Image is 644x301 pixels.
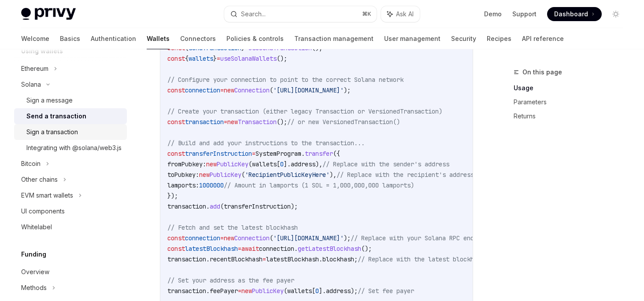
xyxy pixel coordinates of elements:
[167,171,199,179] span: toPubkey:
[259,245,294,253] span: connection
[167,160,206,168] span: fromPubkey:
[337,171,474,179] span: // Replace with the recipient's address
[298,245,361,253] span: getLatestBlockhash
[361,245,372,253] span: ();
[147,28,170,49] a: Wallets
[252,287,284,295] span: PublicKey
[273,86,344,94] span: '[URL][DOMAIN_NAME]'
[512,10,537,18] a: Support
[280,160,284,168] span: 0
[14,140,127,156] a: Integrating with @solana/web3.js
[220,86,224,94] span: =
[14,124,127,140] a: Sign a transaction
[554,10,588,18] span: Dashboard
[185,234,220,242] span: connection
[248,160,252,168] span: (
[21,267,49,277] div: Overview
[21,174,58,185] div: Other chains
[167,76,403,84] span: // Configure your connection to point to the correct Solana network
[217,160,248,168] span: PublicKey
[206,202,210,210] span: .
[167,276,294,284] span: // Set your address as the fee payer
[384,28,440,49] a: User management
[199,181,224,189] span: 1000000
[185,86,220,94] span: connection
[185,150,252,158] span: transferInstruction
[167,86,185,94] span: const
[291,202,298,210] span: );
[14,264,127,280] a: Overview
[305,150,333,158] span: transfer
[234,86,270,94] span: Connection
[294,245,298,253] span: .
[351,234,492,242] span: // Replace with your Solana RPC endpoint
[210,171,241,179] span: PublicKey
[21,206,65,217] div: UI components
[21,190,73,201] div: EVM smart wallets
[358,255,485,263] span: // Replace with the latest blockhash
[358,287,414,295] span: // Set fee payer
[220,55,277,62] span: useSolanaWallets
[167,245,185,253] span: const
[167,287,206,295] span: transaction
[362,11,371,18] span: ⌘ K
[26,143,122,153] div: Integrating with @solana/web3.js
[241,245,259,253] span: await
[189,55,213,62] span: wallets
[199,171,210,179] span: new
[185,245,238,253] span: latestBlockhash
[210,255,263,263] span: recentBlockhash
[167,139,365,147] span: // Build and add your instructions to the transaction...
[241,287,252,295] span: new
[14,203,127,219] a: UI components
[224,86,234,94] span: new
[514,95,630,109] a: Parameters
[60,28,80,49] a: Basics
[487,28,511,49] a: Recipes
[287,118,400,126] span: // or new VersionedTransaction()
[514,109,630,123] a: Returns
[167,234,185,242] span: const
[206,160,217,168] span: new
[333,150,340,158] span: ({
[326,287,351,295] span: address
[241,9,266,19] div: Search...
[270,234,273,242] span: (
[238,287,241,295] span: =
[185,55,189,62] span: {
[26,127,78,137] div: Sign a transaction
[344,86,351,94] span: );
[252,150,255,158] span: =
[451,28,476,49] a: Security
[21,158,41,169] div: Bitcoin
[301,150,305,158] span: .
[547,7,602,21] a: Dashboard
[217,55,220,62] span: =
[284,287,287,295] span: (
[26,95,73,106] div: Sign a message
[206,287,210,295] span: .
[273,234,344,242] span: '[URL][DOMAIN_NAME]'
[167,107,442,115] span: // Create your transaction (either legacy Transaction or VersionedTransaction)
[226,28,284,49] a: Policies & controls
[241,171,245,179] span: (
[270,86,273,94] span: (
[238,245,241,253] span: =
[381,6,420,22] button: Ask AI
[26,111,86,121] div: Send a transaction
[210,202,220,210] span: add
[234,234,270,242] span: Connection
[287,287,312,295] span: wallets
[167,224,298,231] span: // Fetch and set the latest blockhash
[21,79,41,90] div: Solana
[167,118,185,126] span: const
[180,28,216,49] a: Connectors
[224,6,377,22] button: Search...⌘K
[277,160,280,168] span: [
[291,160,315,168] span: address
[351,287,358,295] span: );
[185,118,224,126] span: transaction
[277,55,287,62] span: ();
[354,255,358,263] span: ;
[167,192,178,200] span: });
